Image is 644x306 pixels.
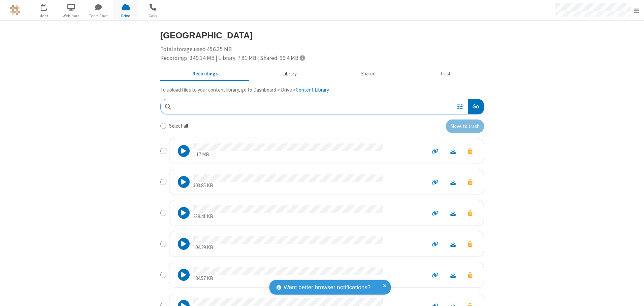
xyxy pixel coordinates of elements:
[193,182,383,190] p: 303.85 KB
[444,178,462,186] a: Download file
[169,122,188,130] label: Select all
[462,177,479,186] button: Move to trash
[462,146,479,156] button: Move to trash
[160,31,484,40] h3: [GEOGRAPHIC_DATA]
[444,209,462,217] a: Download file
[140,13,166,19] span: Calls
[193,213,383,220] p: 239.41 KB
[113,13,138,19] span: Drive
[45,4,50,9] div: 1
[250,68,329,80] button: Content library
[468,99,483,114] button: Go
[160,86,484,94] p: To upload files to your content library, go to Dashboard > Drive > .
[444,147,462,155] a: Download file
[296,87,329,93] a: Content Library
[31,13,57,19] span: Meet
[444,240,462,248] a: Download file
[160,68,250,80] button: Recorded meetings
[160,45,484,62] div: Total storage used 456.35 MB
[10,5,20,15] img: QA Selenium DO NOT DELETE OR CHANGE
[329,68,408,80] button: Shared during meetings
[193,275,383,282] p: 184.57 KB
[193,151,383,159] p: 1.17 MB
[160,54,484,63] div: Recordings: 349.14 MB | Library: 7.81 MB | Shared: 99.4 MB
[462,208,479,217] button: Move to trash
[300,55,305,61] span: Totals displayed include files that have been moved to the trash.
[284,283,371,292] span: Want better browser notifications?
[462,239,479,248] button: Move to trash
[444,271,462,279] a: Download file
[193,244,383,251] p: 104.29 KB
[408,68,484,80] button: Trash
[86,13,111,19] span: Team Chat
[59,13,84,19] span: Webinars
[462,270,479,279] button: Move to trash
[446,120,484,133] button: Move to trash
